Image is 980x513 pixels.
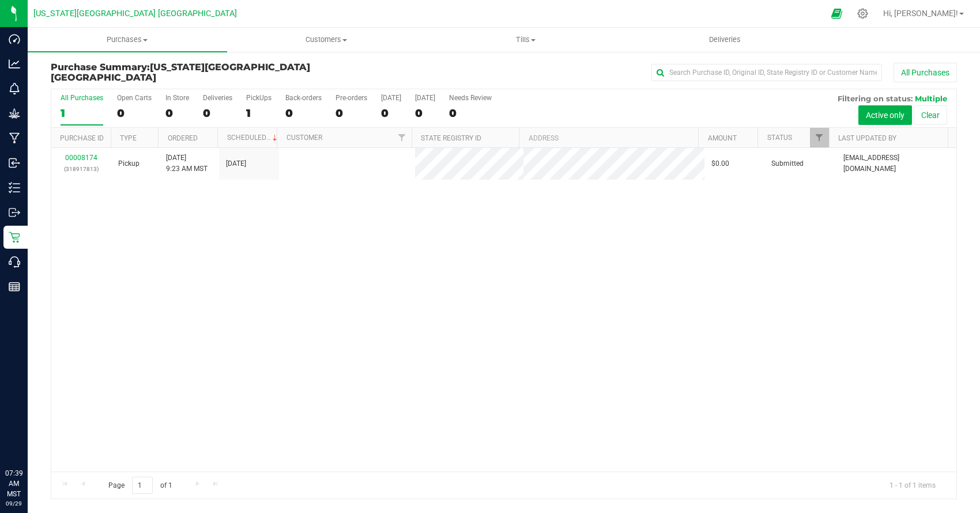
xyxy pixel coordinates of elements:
div: 0 [285,107,322,120]
span: $0.00 [711,158,729,169]
div: 0 [336,107,367,120]
a: 00008174 [65,154,97,162]
div: [DATE] [415,94,435,102]
p: (318917813) [58,164,104,174]
a: State Registry ID [421,134,481,142]
span: Multiple [915,94,947,103]
span: Tills [427,35,625,45]
a: Type [120,134,137,142]
span: [DATE] 9:23 AM MST [166,153,208,174]
span: Hi, [PERSON_NAME]! [883,9,958,18]
input: Search Purchase ID, Original ID, State Registry ID or Customer Name... [651,64,882,81]
div: 1 [61,107,103,120]
inline-svg: Reports [9,281,20,292]
inline-svg: Manufacturing [9,132,20,144]
a: Amount [708,134,737,142]
inline-svg: Inbound [9,157,20,169]
a: Scheduled [227,134,280,142]
span: [EMAIL_ADDRESS][DOMAIN_NAME] [843,153,949,174]
a: Filter [810,128,829,147]
div: Needs Review [449,94,492,102]
div: Deliveries [203,94,232,102]
span: Purchases [28,35,227,45]
iframe: Resource center [12,421,46,455]
th: Address [519,128,698,148]
div: Back-orders [285,94,322,102]
a: Purchase ID [60,134,104,142]
inline-svg: Inventory [9,182,20,193]
div: 0 [381,107,401,120]
span: 1 - 1 of 1 items [880,477,945,494]
inline-svg: Retail [9,231,20,243]
span: Pickup [118,158,140,169]
div: 0 [117,107,152,120]
div: Open Carts [117,94,152,102]
div: 0 [165,107,189,120]
div: [DATE] [381,94,401,102]
a: Ordered [168,134,198,142]
div: Pre-orders [336,94,367,102]
span: [US_STATE][GEOGRAPHIC_DATA] [GEOGRAPHIC_DATA] [51,62,310,83]
span: Filtering on status: [838,94,913,103]
p: 09/29 [5,499,22,508]
a: Filter [393,128,412,147]
h3: Purchase Summary: [51,62,353,82]
inline-svg: Dashboard [9,33,20,45]
div: 0 [415,107,435,120]
span: Deliveries [693,35,756,45]
div: PickUps [246,94,272,102]
a: Last Updated By [838,134,896,142]
inline-svg: Outbound [9,207,20,218]
inline-svg: Grow [9,108,20,119]
a: Tills [426,28,625,52]
span: Customers [228,35,426,45]
div: 1 [246,107,272,120]
button: All Purchases [894,63,957,82]
a: Deliveries [625,28,825,52]
span: [DATE] [226,158,246,169]
inline-svg: Monitoring [9,83,20,94]
input: 1 [132,477,153,495]
inline-svg: Analytics [9,58,20,70]
inline-svg: Call Center [9,256,20,268]
span: Submitted [771,158,804,169]
div: In Store [165,94,189,102]
div: All Purchases [61,94,103,102]
span: [US_STATE][GEOGRAPHIC_DATA] [GEOGRAPHIC_DATA] [33,9,237,18]
span: Open Ecommerce Menu [824,2,850,25]
a: Customer [287,134,322,142]
a: Status [767,134,792,142]
button: Active only [858,105,912,125]
a: Purchases [28,28,227,52]
p: 07:39 AM MST [5,468,22,499]
button: Clear [914,105,947,125]
span: Page of 1 [99,477,182,495]
a: Customers [227,28,427,52]
div: Manage settings [855,8,870,19]
div: 0 [449,107,492,120]
div: 0 [203,107,232,120]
